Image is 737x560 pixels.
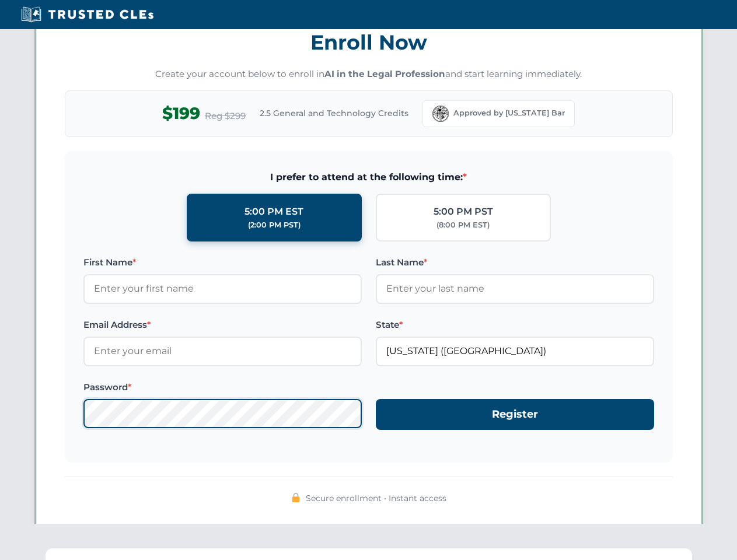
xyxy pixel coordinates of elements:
[244,204,303,219] div: 5:00 PM EST
[306,492,446,505] span: Secure enrollment • Instant access
[376,399,654,430] button: Register
[83,256,362,269] label: First Name
[83,170,654,185] span: I prefer to attend at the following time:
[83,337,362,366] input: Enter your email
[162,100,200,127] span: $199
[260,107,408,120] span: 2.5 General and Technology Credits
[65,68,673,81] p: Create your account below to enroll in and start learning immediately.
[376,318,654,332] label: State
[83,380,362,394] label: Password
[376,337,654,366] input: Florida (FL)
[83,274,362,303] input: Enter your first name
[205,109,246,123] span: Reg $299
[434,204,493,219] div: 5:00 PM PST
[83,318,362,332] label: Email Address
[324,68,445,79] strong: AI in the Legal Profession
[248,219,301,231] div: (2:00 PM PST)
[65,24,673,61] h3: Enroll Now
[436,219,490,231] div: (8:00 PM EST)
[432,106,449,122] img: Florida Bar
[376,256,654,269] label: Last Name
[376,274,654,303] input: Enter your last name
[291,493,301,502] img: 🔒
[18,6,157,23] img: Trusted CLEs
[453,107,565,119] span: Approved by [US_STATE] Bar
